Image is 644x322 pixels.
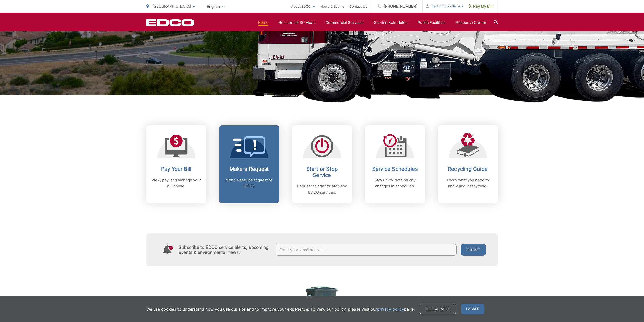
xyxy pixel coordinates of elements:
[461,244,486,256] button: Submit
[151,166,201,172] h2: Pay Your Bill
[370,166,420,172] h2: Service Schedules
[443,166,493,172] h2: Recycling Guide
[365,125,425,203] a: Service Schedules Stay up-to-date on any changes in schedules.
[377,306,404,312] a: privacy policy
[297,166,347,178] h2: Start or Stop Service
[461,304,484,314] span: I agree
[320,3,344,9] a: News & Events
[152,4,191,9] span: [GEOGRAPHIC_DATA]
[418,20,446,26] a: Public Facilities
[443,177,493,189] p: Learn what you need to know about recycling.
[224,166,274,172] h2: Make a Request
[146,306,415,312] p: We use cookies to understand how you use our site and to improve your experience. To view our pol...
[291,3,315,9] a: About EDCO
[297,183,347,195] p: Request to start or stop any EDCO services.
[279,20,315,26] a: Residential Services
[349,3,367,9] a: Contact Us
[224,177,274,189] p: Send a service request to EDCO.
[276,244,457,256] input: Enter your email address...
[420,304,456,314] a: Tell me more
[370,177,420,189] p: Stay up-to-date on any changes in schedules.
[456,20,486,26] a: Resource Center
[219,125,279,203] a: Make a Request Send a service request to EDCO.
[325,20,364,26] a: Commercial Services
[151,177,201,189] p: View, pay, and manage your bill online.
[146,19,194,26] a: EDCD logo. Return to the homepage.
[469,3,493,9] span: Pay My Bill
[179,245,271,255] h4: Subscribe to EDCO service alerts, upcoming events & environmental news:
[374,20,407,26] a: Service Schedules
[258,20,268,26] a: Home
[146,125,206,203] a: Pay Your Bill View, pay, and manage your bill online.
[203,2,228,11] span: English
[438,125,498,203] a: Recycling Guide Learn what you need to know about recycling.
